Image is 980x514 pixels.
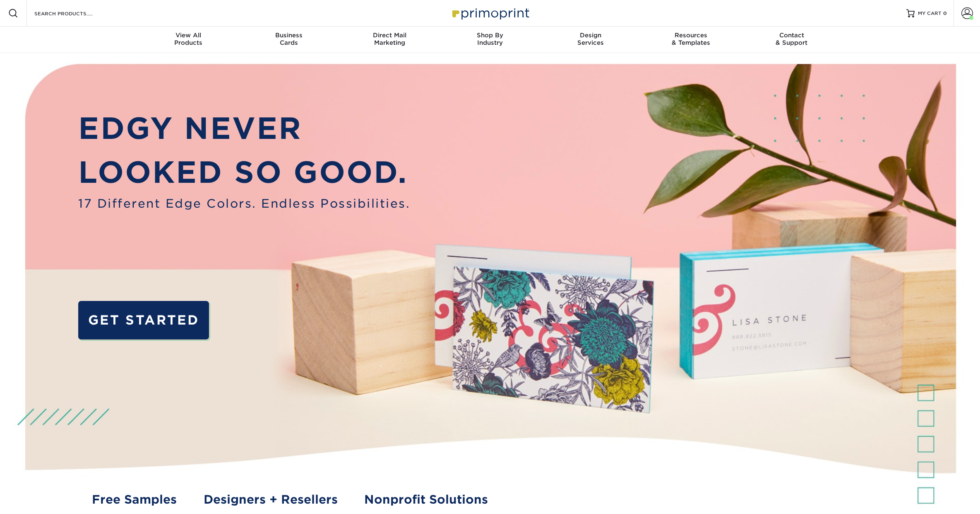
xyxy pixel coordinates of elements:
[641,32,741,46] div: & Templates
[339,32,440,39] span: Direct Mail
[239,32,339,39] span: Business
[440,32,540,39] span: Shop By
[943,10,947,16] span: 0
[440,32,540,46] div: Industry
[918,10,942,17] span: MY CART
[78,301,209,340] a: GET STARTED
[741,32,842,46] div: & Support
[449,4,531,22] img: Primoprint
[540,32,641,46] div: Services
[364,491,488,509] a: Nonprofit Solutions
[741,27,842,53] a: Contact& Support
[741,32,842,39] span: Contact
[440,27,540,53] a: Shop ByIndustry
[138,32,239,46] div: Products
[92,491,177,509] a: Free Samples
[34,8,114,18] input: SEARCH PRODUCTS.....
[78,195,410,213] span: 17 Different Edge Colors. Endless Possibilities.
[204,491,338,509] a: Designers + Resellers
[540,27,641,53] a: DesignServices
[78,107,410,151] p: EDGY NEVER
[78,150,410,195] p: LOOKED SO GOOD.
[339,32,440,46] div: Marketing
[641,32,741,39] span: Resources
[138,32,239,39] span: View All
[239,27,339,53] a: BusinessCards
[641,27,741,53] a: Resources& Templates
[540,32,641,39] span: Design
[339,27,440,53] a: Direct MailMarketing
[239,32,339,46] div: Cards
[138,27,239,53] a: View AllProducts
